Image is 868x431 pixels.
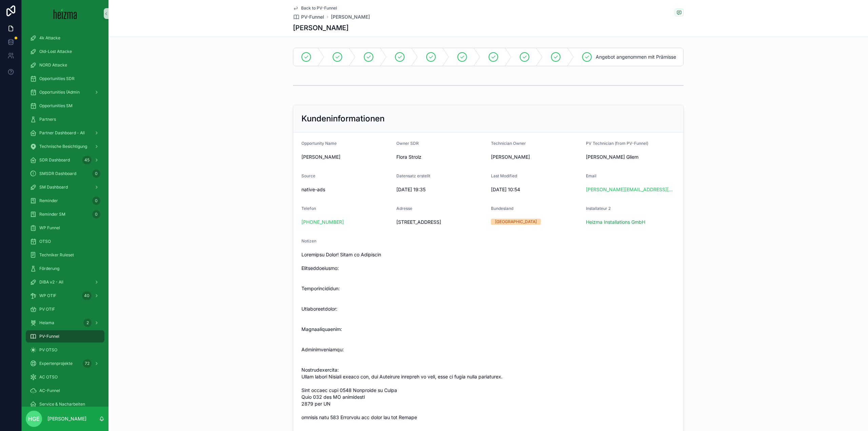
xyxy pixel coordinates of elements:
a: Expertenprojekte72 [26,357,104,370]
a: Technische Besichtigung [26,140,104,153]
span: PV-Funnel [301,14,324,20]
span: Last Modified [491,173,517,178]
span: Owner SDR [396,141,419,146]
span: [STREET_ADDRESS] [396,219,486,226]
a: WP OTIF40 [26,290,104,302]
a: Opportunities SM [26,100,104,112]
a: [PERSON_NAME][EMAIL_ADDRESS][DOMAIN_NAME] [586,186,675,193]
span: DiBA v2 - All [39,279,63,285]
span: Installateur 2 [586,206,611,211]
span: Telefon [301,206,316,211]
a: WP Funnel [26,222,104,234]
a: Old-Lost Attacke [26,45,104,58]
span: Flora Strolz [396,154,421,160]
a: Back to PV-Funnel [293,5,337,11]
h2: Kundeninformationen [301,113,384,124]
span: [PERSON_NAME] [491,154,530,160]
span: SMSDR Dashboard [39,171,76,176]
span: PV OTSO [39,347,57,353]
a: NORD Attacke [26,59,104,71]
a: SMSDR Dashboard0 [26,168,104,180]
span: Source [301,173,315,178]
span: Partners [39,117,56,122]
a: Reminder0 [26,195,104,207]
a: Techniker Ruleset [26,249,104,261]
div: 0 [92,197,100,205]
span: [DATE] 10:54 [491,186,580,193]
div: 0 [92,210,100,218]
span: OTSO [39,239,51,244]
span: Reminder [39,198,58,203]
span: Service & Nacharbeiten [39,401,85,407]
h1: [PERSON_NAME] [293,23,349,33]
span: Email [586,173,596,178]
a: Partner Dashboard - All [26,127,104,139]
a: Reminder SM0 [26,208,104,220]
span: NORD Attacke [39,62,67,68]
span: Datensatz erstellt [396,173,430,178]
a: DiBA v2 - All [26,276,104,288]
span: Opportunities (Admin [39,90,80,95]
span: SDR Dashboard [39,157,70,163]
span: Technician Owner [491,141,526,146]
span: Techniker Ruleset [39,252,74,258]
p: [PERSON_NAME] [47,415,86,422]
span: AC-Funnel [39,388,60,393]
div: [GEOGRAPHIC_DATA] [495,219,537,225]
a: SDR Dashboard45 [26,154,104,166]
div: scrollable content [22,27,108,407]
div: 45 [82,156,92,164]
span: Opportunities SDR [39,76,75,81]
img: App logo [54,8,77,19]
span: Opportunities SM [39,103,73,109]
a: Partners [26,113,104,125]
a: [PERSON_NAME] [331,14,370,20]
span: native-ads [301,186,391,193]
span: AC OTSO [39,374,58,380]
a: SM Dashboard [26,181,104,193]
span: 4k Attacke [39,35,60,41]
span: Reminder SM [39,212,65,217]
span: SM Dashboard [39,184,68,190]
a: PV-Funnel [293,14,324,20]
a: Heiama2 [26,317,104,329]
span: Angebot angenommen mit Prämisse [596,54,676,60]
a: Förderung [26,262,104,275]
span: [DATE] 19:35 [396,186,486,193]
a: OTSO [26,235,104,248]
span: HGE [28,415,40,423]
span: Old-Lost Attacke [39,49,72,54]
a: AC-Funnel [26,385,104,397]
span: Opportunity Name [301,141,337,146]
span: Expertenprojekte [39,361,73,366]
span: Back to PV-Funnel [301,5,337,11]
span: [PERSON_NAME] Gliem [586,154,638,160]
a: Opportunities (Admin [26,86,104,98]
a: Heizma Installations GmbH [586,219,645,226]
a: PV OTSO [26,344,104,356]
span: PV-Funnel [39,334,59,339]
a: [PHONE_NUMBER] [301,219,344,226]
div: 40 [82,292,92,300]
span: PV Technician (from PV-Funnel) [586,141,648,146]
span: Technische Besichtigung [39,144,87,149]
span: PV OTIF [39,307,55,312]
a: AC OTSO [26,371,104,383]
span: Partner Dashboard - All [39,130,85,136]
span: Bundesland [491,206,513,211]
div: 0 [92,170,100,178]
span: WP OTIF [39,293,56,298]
div: 2 [83,319,92,327]
span: [PERSON_NAME] [301,154,391,160]
a: 4k Attacke [26,32,104,44]
a: Service & Nacharbeiten [26,398,104,410]
a: PV-Funnel [26,330,104,342]
span: Notizen [301,238,316,243]
a: PV OTIF [26,303,104,315]
span: Heiama [39,320,54,326]
div: 72 [83,359,92,368]
span: Förderung [39,266,59,271]
a: Opportunities SDR [26,73,104,85]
